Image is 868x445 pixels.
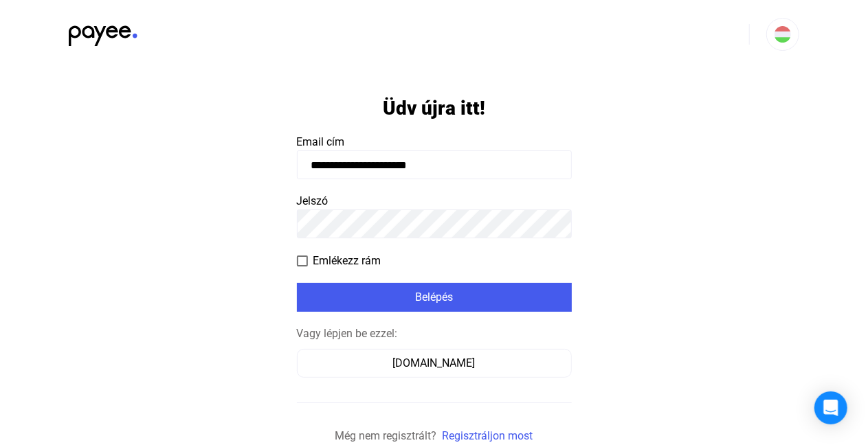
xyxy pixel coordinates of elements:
a: Regisztráljon most [443,429,533,442]
img: HU [775,26,791,43]
div: Open Intercom Messenger [814,391,847,424]
a: [DOMAIN_NAME] [297,356,572,369]
h1: Üdv újra itt! [383,96,485,120]
button: [DOMAIN_NAME] [297,349,572,378]
span: Még nem regisztrált? [335,429,437,442]
span: Jelszó [297,194,329,207]
div: Belépés [301,289,568,306]
img: black-payee-blue-dot.svg [69,18,137,46]
span: Email cím [297,135,345,148]
span: Emlékezz rám [313,253,381,269]
div: Vagy lépjen be ezzel: [297,326,572,342]
div: [DOMAIN_NAME] [302,355,567,372]
button: HU [766,18,799,51]
button: Belépés [297,283,572,312]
